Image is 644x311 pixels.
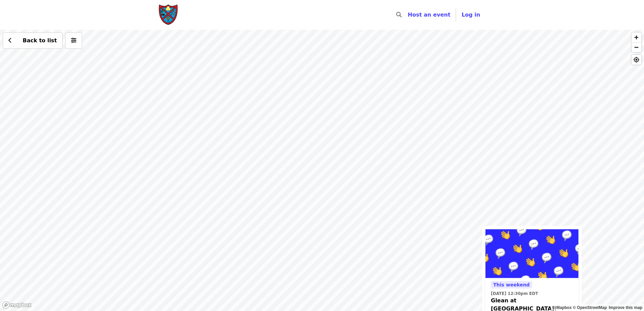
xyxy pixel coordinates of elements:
button: More filters (0 selected) [65,32,82,49]
button: Back to list [3,32,63,49]
img: Society of St. Andrew - Home [159,4,179,26]
a: OpenStreetMap [573,305,607,310]
span: This weekend [493,282,530,287]
i: chevron-left icon [8,37,12,44]
span: Back to list [23,37,57,44]
img: Glean at Lynchburg Community Market! organized by Society of St. Andrew [485,229,578,278]
button: Find My Location [631,55,641,65]
a: Map feedback [609,305,642,310]
button: Zoom Out [631,42,641,52]
a: Host an event [408,12,450,18]
a: Mapbox [552,305,572,310]
button: Log in [456,8,485,22]
input: Search [406,7,411,23]
span: Log in [461,12,480,18]
time: [DATE] 12:30pm EDT [491,290,538,296]
i: sliders-h icon [71,37,76,44]
i: search icon [396,12,402,18]
a: Mapbox logo [2,301,32,309]
button: Zoom In [631,32,641,42]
